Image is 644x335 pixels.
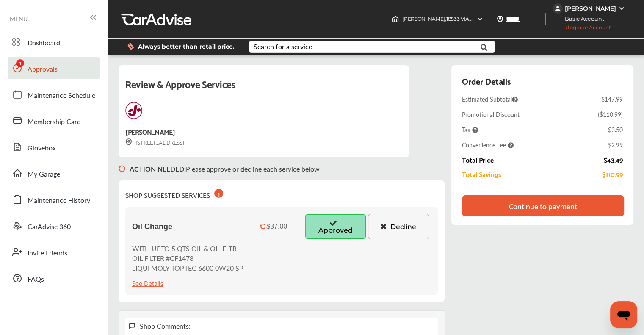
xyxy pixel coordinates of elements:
div: Total Savings [462,170,501,178]
div: $110.99 [602,170,623,178]
div: Shop Comments: [140,321,191,331]
span: Oil Change [132,222,172,231]
span: Maintenance Schedule [28,90,95,101]
div: [STREET_ADDRESS] [125,137,184,147]
p: LIQUI MOLY TOPTEC 6600 0W20 SP [132,263,243,273]
span: Membership Card [28,116,81,127]
a: My Garage [8,162,100,184]
img: dollor_label_vector.a70140d1.svg [127,43,134,50]
button: Approved [305,214,366,239]
div: [PERSON_NAME] [565,5,616,12]
div: Continue to payment [509,202,577,210]
img: location_vector.a44bc228.svg [497,16,503,22]
b: ACTION NEEDED : [130,164,186,174]
div: Total Price [462,156,494,163]
p: Please approve or decline each service below [130,164,320,174]
div: Order Details [462,74,511,88]
div: $147.99 [601,95,623,103]
span: My Garage [28,169,60,180]
a: Membership Card [8,110,100,132]
div: Review & Approve Services [125,75,402,102]
div: Search for a service [254,43,312,50]
div: [PERSON_NAME] [125,126,175,137]
img: header-divider.bc55588e.svg [545,13,546,25]
p: OIL FILTER #CF1478 [132,253,243,263]
img: header-down-arrow.9dd2ce7d.svg [476,16,483,22]
span: Estimated Subtotal [462,95,518,103]
img: svg+xml;base64,PHN2ZyB3aWR0aD0iMTYiIGhlaWdodD0iMTciIHZpZXdCb3g9IjAgMCAxNiAxNyIgZmlsbD0ibm9uZSIgeG... [119,157,125,180]
span: Dashboard [28,38,60,49]
img: jVpblrzwTbfkPYzPPzSLxeg0AAAAASUVORK5CYII= [553,3,563,14]
a: Maintenance Schedule [8,83,100,105]
span: Basic Account [553,14,611,23]
a: Maintenance History [8,188,100,210]
span: CarAdvise 360 [28,221,71,233]
div: 1 [214,189,223,198]
a: Dashboard [8,31,100,53]
a: Approvals [8,57,100,79]
span: Tax [462,125,478,134]
a: CarAdvise 360 [8,215,100,237]
span: Maintenance History [28,195,90,206]
span: FAQs [28,274,44,285]
img: svg+xml;base64,PHN2ZyB3aWR0aD0iMTYiIGhlaWdodD0iMTciIHZpZXdCb3g9IjAgMCAxNiAxNyIgZmlsbD0ibm9uZSIgeG... [129,322,135,329]
img: WGsFRI8htEPBVLJbROoPRyZpYNWhNONpIPPETTm6eUC0GeLEiAAAAAElFTkSuQmCC [618,5,625,12]
span: Glovebox [28,143,56,154]
span: Invite Friends [28,248,67,259]
div: $37.00 [266,223,287,230]
img: svg+xml;base64,PHN2ZyB3aWR0aD0iMTYiIGhlaWdodD0iMTciIHZpZXdCb3g9IjAgMCAxNiAxNyIgZmlsbD0ibm9uZSIgeG... [125,138,132,146]
button: Decline [368,214,429,239]
span: Convenience Fee [462,141,514,149]
span: Upgrade Account [553,24,611,35]
span: MENU [10,15,28,22]
span: Always better than retail price. [138,44,235,50]
p: WITH UPTO 5 QTS OIL & OIL FLTR [132,244,243,253]
a: FAQs [8,267,100,289]
a: Glovebox [8,136,100,158]
a: Invite Friends [8,241,100,263]
img: header-home-logo.8d720a4f.svg [392,16,399,22]
div: SHOP SUGGESTED SERVICES [125,187,223,200]
div: See Details [132,277,163,288]
div: $2.99 [608,141,623,149]
img: logo-jiffylube.png [125,102,142,119]
div: $3.50 [608,125,623,134]
span: Approvals [28,64,58,75]
span: [PERSON_NAME] , 18533 VIA PRINCESSA Canyon Country , CA 91387 [402,16,564,22]
div: ( $110.99 ) [598,110,623,119]
div: $43.49 [604,156,623,163]
div: Promotional Discount [462,110,520,119]
iframe: Button to launch messaging window [610,301,637,328]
